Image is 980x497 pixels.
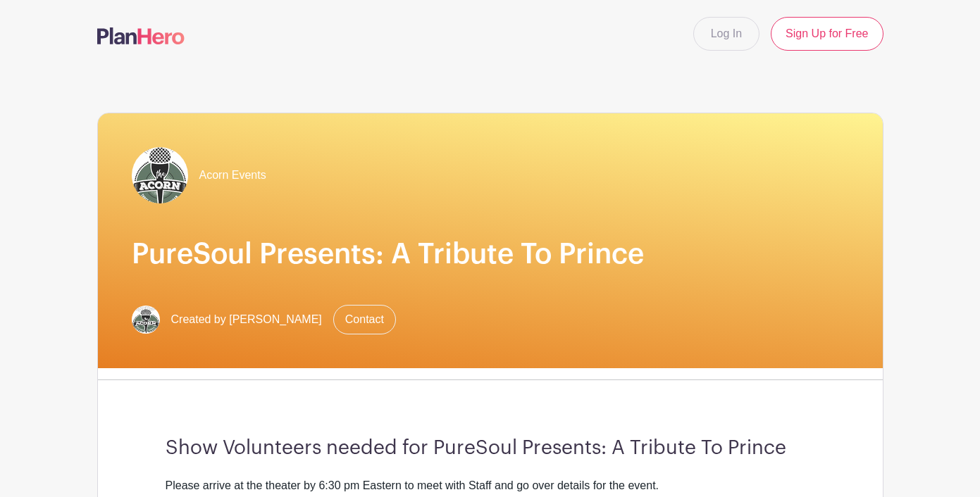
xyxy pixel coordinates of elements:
[771,17,883,51] a: Sign Up for Free
[199,167,266,184] span: Acorn Events
[166,436,815,460] h3: Show Volunteers needed for PureSoul Presents: A Tribute To Prince
[132,306,160,334] img: Acorn%20Logo%20SMALL.jpg
[693,17,759,51] a: Log In
[97,27,185,44] img: logo-507f7623f17ff9eddc593b1ce0a138ce2505c220e1c5a4e2b4648c50719b7d32.svg
[333,305,396,334] a: Contact
[132,147,188,203] img: Acorn%20Logo%20SMALL.jpg
[171,311,322,328] span: Created by [PERSON_NAME]
[132,237,849,271] h1: PureSoul Presents: A Tribute To Prince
